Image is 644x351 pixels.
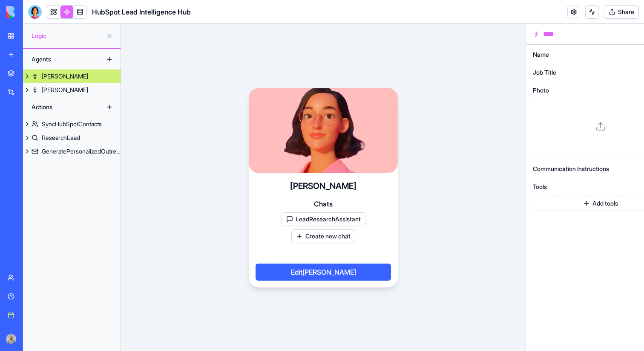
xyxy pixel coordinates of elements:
span: Chats [314,199,333,209]
div: Agents [27,52,95,66]
a: [PERSON_NAME] [23,83,121,97]
button: Edit[PERSON_NAME] [256,264,391,281]
h1: HubSpot Lead Intelligence Hub [92,7,191,17]
button: Create new chat [291,229,355,243]
div: [PERSON_NAME] [42,72,88,81]
button: LeadResearchAssistant [282,212,365,226]
span: Logic [32,32,103,40]
span: Job Title [533,70,556,75]
div: Actions [27,100,95,114]
span: Tools [533,184,547,190]
span: Name [533,52,549,58]
a: ResearchLead [23,131,121,145]
a: [PERSON_NAME] [23,70,121,83]
div: ResearchLead [42,133,80,142]
img: logo [6,6,59,18]
button: Share [604,5,639,19]
h4: [PERSON_NAME] [290,180,356,192]
div: GeneratePersonalizedOutreach [42,147,121,156]
div: SyncHubSpotContacts [42,120,102,128]
span: Communication Instructions [533,166,609,172]
a: SyncHubSpotContacts [23,117,121,131]
img: image_123650291_bsq8ao.jpg [6,334,16,344]
span: Photo [533,87,549,93]
a: GeneratePersonalizedOutreach [23,145,121,158]
div: [PERSON_NAME] [42,86,88,94]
